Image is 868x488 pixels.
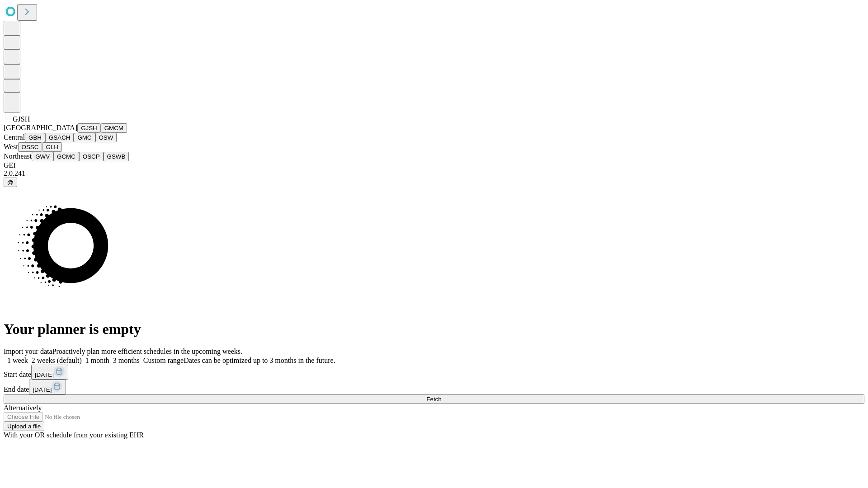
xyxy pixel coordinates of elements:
[35,371,54,378] span: [DATE]
[32,152,53,161] button: GWV
[4,365,864,380] div: Start date
[4,152,32,160] span: Northeast
[53,152,79,161] button: GCMC
[29,380,66,394] button: [DATE]
[18,142,42,152] button: OSSC
[52,347,242,355] span: Proactively plan more efficient schedules in the upcoming weeks.
[33,386,52,393] span: [DATE]
[104,152,129,161] button: GSWB
[95,133,117,142] button: OSW
[32,357,82,364] span: 2 weeks (default)
[4,380,864,394] div: End date
[79,152,104,161] button: OSCP
[113,357,140,364] span: 3 months
[13,115,30,123] span: GJSH
[4,321,864,338] h1: Your planner is empty
[4,161,864,169] div: GEI
[143,357,184,364] span: Custom range
[4,422,44,431] button: Upload a file
[4,178,17,187] button: @
[4,133,25,141] span: Central
[184,357,335,364] span: Dates can be optimized up to 3 months in the future.
[4,431,144,439] span: With your OR schedule from your existing EHR
[85,357,109,364] span: 1 month
[101,123,127,133] button: GMCM
[45,133,74,142] button: GSACH
[42,142,61,152] button: GLH
[4,394,864,404] button: Fetch
[426,396,441,403] span: Fetch
[74,133,95,142] button: GMC
[25,133,45,142] button: GBH
[4,169,864,178] div: 2.0.241
[4,124,77,131] span: [GEOGRAPHIC_DATA]
[7,357,28,364] span: 1 week
[7,179,14,186] span: @
[4,143,18,150] span: West
[31,365,68,380] button: [DATE]
[4,347,52,355] span: Import your data
[77,123,101,133] button: GJSH
[4,404,42,412] span: Alternatively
